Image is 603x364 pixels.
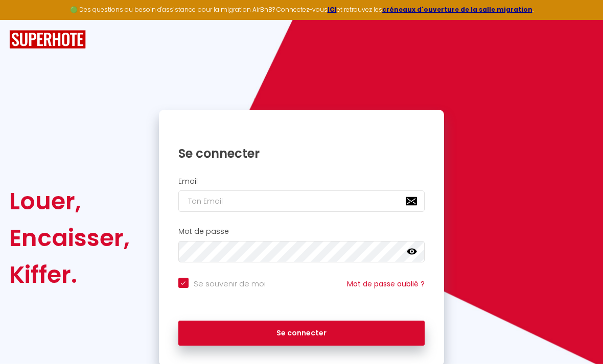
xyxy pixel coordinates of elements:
[9,220,130,256] div: Encaisser,
[382,5,532,14] a: créneaux d'ouverture de la salle migration
[178,190,425,212] input: Ton Email
[178,177,425,186] h2: Email
[9,256,130,293] div: Kiffer.
[178,321,425,346] button: Se connecter
[9,183,130,220] div: Louer,
[9,30,86,49] img: SuperHote logo
[178,227,425,236] h2: Mot de passe
[178,145,425,161] h1: Se connecter
[328,5,337,14] a: ICI
[347,279,425,289] a: Mot de passe oublié ?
